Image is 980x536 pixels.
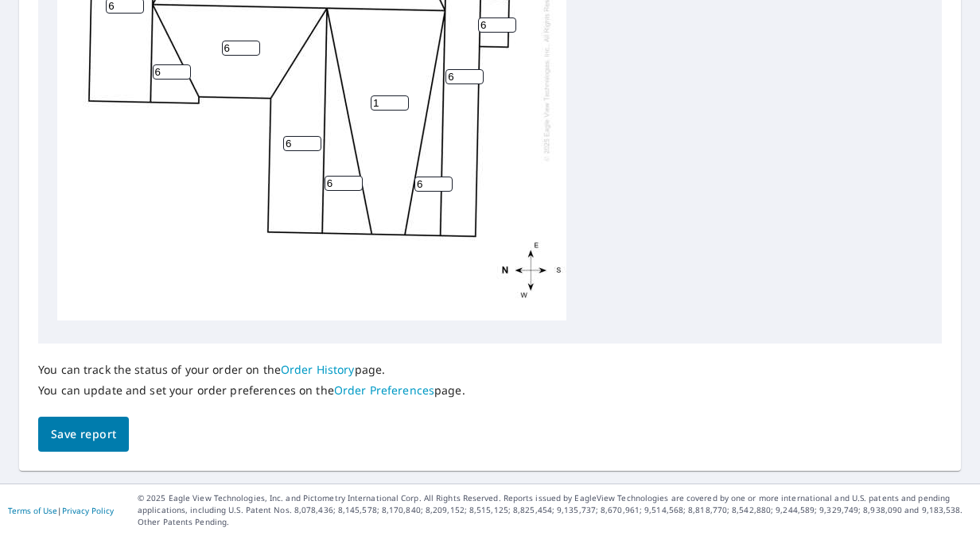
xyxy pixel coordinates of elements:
[62,505,114,516] a: Privacy Policy
[38,363,465,377] p: You can track the status of your order on the page.
[51,425,116,445] span: Save report
[334,383,434,398] a: Order Preferences
[138,492,972,528] p: © 2025 Eagle View Technologies, Inc. and Pictometry International Corp. All Rights Reserved. Repo...
[8,506,114,515] p: |
[8,505,57,516] a: Terms of Use
[281,362,355,377] a: Order History
[38,383,465,398] p: You can update and set your order preferences on the page.
[38,417,129,452] button: Save report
